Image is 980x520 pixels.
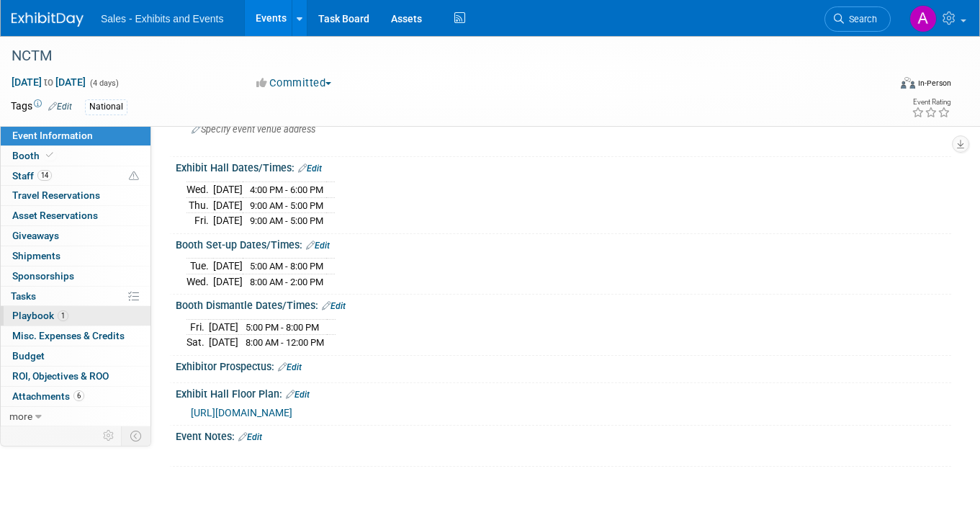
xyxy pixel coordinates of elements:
[176,356,951,375] div: Exhibitor Prospectus:
[12,189,100,201] span: Travel Reservations
[1,287,150,306] a: Tasks
[306,241,330,251] a: Edit
[12,130,93,141] span: Event Information
[46,151,53,159] i: Booth reservation complete
[101,13,223,24] span: Sales - Exhibits and Events
[186,181,213,197] td: Wed.
[213,274,243,289] td: [DATE]
[238,432,262,442] a: Edit
[11,290,36,302] span: Tasks
[1,306,150,326] a: Playbook1
[250,184,323,195] span: 4:00 PM - 6:00 PM
[42,76,55,88] span: to
[191,407,292,418] a: [URL][DOMAIN_NAME]
[1,126,150,145] a: Event Information
[213,181,243,197] td: [DATE]
[73,390,84,401] span: 6
[186,213,213,228] td: Fri.
[12,150,56,161] span: Booth
[251,76,337,91] button: Committed
[909,5,937,32] img: Alexandra Horne
[11,99,72,115] td: Tags
[250,277,323,287] span: 8:00 AM - 2:00 PM
[298,163,322,174] a: Edit
[1,407,150,426] a: more
[1,206,150,225] a: Asset Reservations
[12,330,125,341] span: Misc. Expenses & Credits
[1,146,150,166] a: Booth
[824,6,891,32] a: Search
[213,197,243,213] td: [DATE]
[186,319,209,335] td: Fri.
[12,230,59,241] span: Giveaways
[12,270,74,282] span: Sponsorships
[12,350,45,362] span: Budget
[96,426,122,445] td: Personalize Event Tab Strip
[1,226,150,246] a: Giveaways
[250,215,323,226] span: 9:00 AM - 5:00 PM
[12,250,60,261] span: Shipments
[12,170,52,181] span: Staff
[213,213,243,228] td: [DATE]
[1,166,150,186] a: Staff14
[1,186,150,205] a: Travel Reservations
[11,76,86,89] span: [DATE] [DATE]
[1,266,150,286] a: Sponsorships
[186,274,213,289] td: Wed.
[12,390,84,402] span: Attachments
[58,310,68,321] span: 1
[176,157,951,176] div: Exhibit Hall Dates/Times:
[901,77,915,89] img: Format-Inperson.png
[176,426,951,444] div: Event Notes:
[286,390,310,400] a: Edit
[6,43,871,69] div: NCTM
[9,411,32,422] span: more
[1,246,150,266] a: Shipments
[250,261,323,272] span: 5:00 AM - 8:00 PM
[209,319,238,335] td: [DATE]
[844,14,877,24] span: Search
[812,75,951,97] div: Event Format
[89,79,119,88] span: (4 days)
[186,197,213,213] td: Thu.
[209,335,238,350] td: [DATE]
[12,210,98,221] span: Asset Reservations
[1,346,150,366] a: Budget
[322,301,346,311] a: Edit
[213,259,243,274] td: [DATE]
[246,322,319,333] span: 5:00 PM - 8:00 PM
[1,387,150,406] a: Attachments6
[176,383,951,402] div: Exhibit Hall Floor Plan:
[192,124,315,135] span: Specify event venue address
[912,99,950,106] div: Event Rating
[12,310,68,321] span: Playbook
[1,367,150,386] a: ROI, Objectives & ROO
[250,200,323,211] span: 9:00 AM - 5:00 PM
[246,337,324,348] span: 8:00 AM - 12:00 PM
[122,426,151,445] td: Toggle Event Tabs
[917,78,951,89] div: In-Person
[186,259,213,274] td: Tue.
[176,295,951,313] div: Booth Dismantle Dates/Times:
[278,362,302,372] a: Edit
[186,335,209,350] td: Sat.
[129,170,139,183] span: Potential Scheduling Conflict -- at least one attendee is tagged in another overlapping event.
[48,102,72,112] a: Edit
[12,370,109,382] span: ROI, Objectives & ROO
[176,234,951,253] div: Booth Set-up Dates/Times:
[1,326,150,346] a: Misc. Expenses & Credits
[37,170,52,181] span: 14
[85,99,127,115] div: National
[12,12,84,27] img: ExhibitDay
